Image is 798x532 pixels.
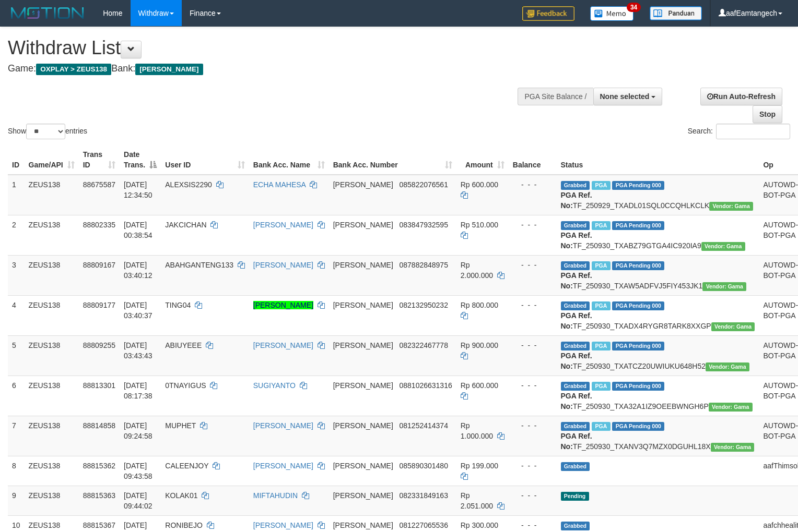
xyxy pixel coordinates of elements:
span: [PERSON_NAME] [333,381,393,390]
td: 7 [8,416,25,456]
td: ZEUS138 [25,456,79,486]
a: [PERSON_NAME] [253,462,313,470]
a: [PERSON_NAME] [253,301,313,309]
span: ALEXSIS2290 [165,180,212,189]
a: [PERSON_NAME] [253,221,313,229]
span: Grabbed [561,221,590,230]
span: Rp 300.000 [461,521,498,529]
span: [DATE] 03:40:37 [124,301,152,320]
span: [DATE] 09:43:58 [124,462,152,480]
span: 34 [627,3,641,12]
span: Rp 510.000 [461,221,498,229]
span: 88802335 [83,221,115,229]
span: [DATE] 03:40:12 [124,261,152,280]
span: [PERSON_NAME] [333,421,393,430]
td: ZEUS138 [25,255,79,295]
th: Status [557,145,759,175]
span: Rp 2.051.000 [461,491,493,510]
th: ID [8,145,25,175]
span: PGA Pending [612,422,664,431]
td: 4 [8,295,25,335]
span: 88675587 [83,180,115,189]
span: RONIBEJO [165,521,203,529]
span: PGA Pending [612,301,664,310]
td: ZEUS138 [25,376,79,416]
a: [PERSON_NAME] [253,341,313,349]
td: TF_250930_TXANV3Q7MZX0DGUHL18X [557,416,759,456]
img: MOTION_logo.png [8,5,87,21]
th: Trans ID: activate to sort column ascending [79,145,120,175]
td: 9 [8,486,25,515]
img: Feedback.jpg [522,6,574,21]
span: None selected [600,92,650,101]
span: PGA Pending [612,342,664,350]
div: - - - [513,461,553,471]
td: 5 [8,335,25,376]
td: 2 [8,215,25,255]
td: TF_250930_TXA32A1IZ9OEEBWNGH6P [557,376,759,416]
div: - - - [513,179,553,190]
th: User ID: activate to sort column ascending [161,145,249,175]
span: Grabbed [561,261,590,270]
span: Copy 082322467778 to clipboard [400,341,448,349]
td: ZEUS138 [25,175,79,215]
span: KOLAK01 [165,491,197,500]
span: PGA Pending [612,181,664,190]
td: 1 [8,175,25,215]
b: PGA Ref. No: [561,311,592,330]
td: TF_250930_TXATCZ20UWIUKU648H52 [557,335,759,376]
th: Bank Acc. Number: activate to sort column ascending [329,145,456,175]
span: PGA Pending [612,382,664,391]
a: ECHA MAHESA [253,180,306,189]
b: PGA Ref. No: [561,352,592,370]
span: Marked by aafsreyleap [592,382,610,391]
div: - - - [513,300,553,310]
a: [PERSON_NAME] [253,521,313,529]
span: Copy 083847932595 to clipboard [400,221,448,229]
span: [PERSON_NAME] [333,521,393,529]
td: ZEUS138 [25,215,79,255]
span: [PERSON_NAME] [333,261,393,269]
span: [DATE] 09:44:02 [124,491,152,510]
th: Game/API: activate to sort column ascending [25,145,79,175]
span: [DATE] 08:17:38 [124,381,152,400]
span: Rp 2.000.000 [461,261,493,280]
a: SUGIYANTO [253,381,296,390]
span: Vendor URL: https://trx31.1velocity.biz [702,282,746,291]
span: Grabbed [561,382,590,391]
span: Rp 1.000.000 [461,421,493,440]
span: Grabbed [561,462,590,471]
span: Marked by aaftanly [592,261,610,270]
b: PGA Ref. No: [561,271,592,290]
span: Copy 081227065536 to clipboard [400,521,448,529]
span: Marked by aafpengsreynich [592,422,610,431]
input: Search: [716,124,790,139]
span: Vendor URL: https://trx31.1velocity.biz [709,403,753,412]
img: Button%20Memo.svg [590,6,634,21]
span: Copy 082132950232 to clipboard [400,301,448,309]
div: - - - [513,220,553,230]
span: Grabbed [561,522,590,530]
span: Vendor URL: https://trx31.1velocity.biz [711,322,755,331]
a: Run Auto-Refresh [700,88,782,105]
span: Rp 600.000 [461,381,498,390]
span: 88809177 [83,301,115,309]
span: ABAHGANTENG133 [165,261,233,269]
span: Copy 087882848975 to clipboard [400,261,448,269]
b: PGA Ref. No: [561,392,592,410]
td: ZEUS138 [25,335,79,376]
td: TF_250930_TXABZ79GTGA4IC920IA9 [557,215,759,255]
span: [DATE] 12:34:50 [124,180,152,199]
span: 88815367 [83,521,115,529]
label: Search: [688,124,790,139]
span: Grabbed [561,422,590,431]
span: [PERSON_NAME] [333,301,393,309]
span: Marked by aaftanly [592,301,610,310]
span: Grabbed [561,342,590,350]
th: Date Trans.: activate to sort column descending [120,145,161,175]
span: Grabbed [561,301,590,310]
span: Vendor URL: https://trx31.1velocity.biz [709,202,753,211]
td: ZEUS138 [25,416,79,456]
span: 88813301 [83,381,115,390]
td: TF_250930_TXAW5ADFVJ5FIY453JK1 [557,255,759,295]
